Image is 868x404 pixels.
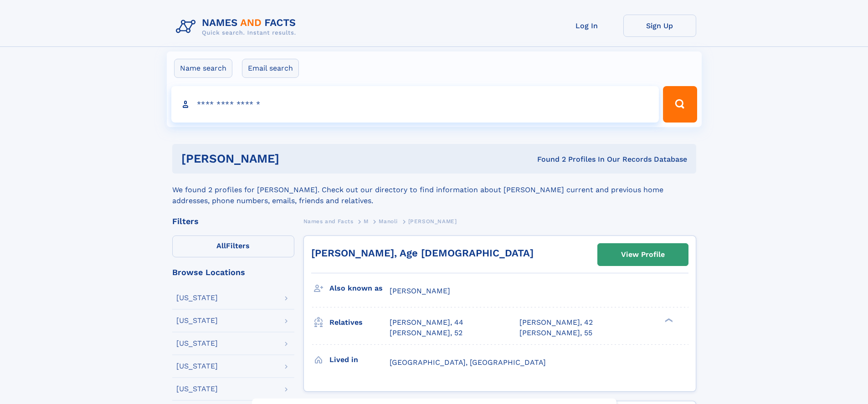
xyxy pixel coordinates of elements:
[329,352,390,368] h3: Lived in
[598,244,688,266] a: View Profile
[663,317,673,323] div: ❯
[176,317,218,324] div: [US_STATE]
[550,15,623,37] a: Log In
[172,235,294,257] label: Filters
[176,363,218,370] div: [US_STATE]
[519,328,592,338] a: [PERSON_NAME], 55
[216,241,226,250] span: All
[311,247,534,259] a: [PERSON_NAME], Age [DEMOGRAPHIC_DATA]
[519,317,593,327] a: [PERSON_NAME], 42
[303,215,354,227] a: Names and Facts
[242,59,299,78] label: Email search
[390,286,450,295] span: [PERSON_NAME]
[176,340,218,347] div: [US_STATE]
[623,15,696,37] a: Sign Up
[172,268,294,276] div: Browse Locations
[379,215,398,227] a: Manoli
[329,315,390,330] h3: Relatives
[390,328,462,338] a: [PERSON_NAME], 52
[176,294,218,302] div: [US_STATE]
[379,218,398,225] span: Manoli
[329,281,390,296] h3: Also known as
[621,244,665,265] div: View Profile
[364,215,369,227] a: M
[171,86,659,123] input: search input
[172,217,294,225] div: Filters
[408,218,457,225] span: [PERSON_NAME]
[390,358,546,367] span: [GEOGRAPHIC_DATA], [GEOGRAPHIC_DATA]
[663,86,697,123] button: Search Button
[172,15,303,39] img: Logo Names and Facts
[174,59,232,78] label: Name search
[408,154,687,164] div: Found 2 Profiles In Our Records Database
[181,153,408,164] h1: [PERSON_NAME]
[364,218,369,225] span: M
[390,317,463,327] a: [PERSON_NAME], 44
[176,385,218,393] div: [US_STATE]
[172,174,696,206] div: We found 2 profiles for [PERSON_NAME]. Check out our directory to find information about [PERSON_...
